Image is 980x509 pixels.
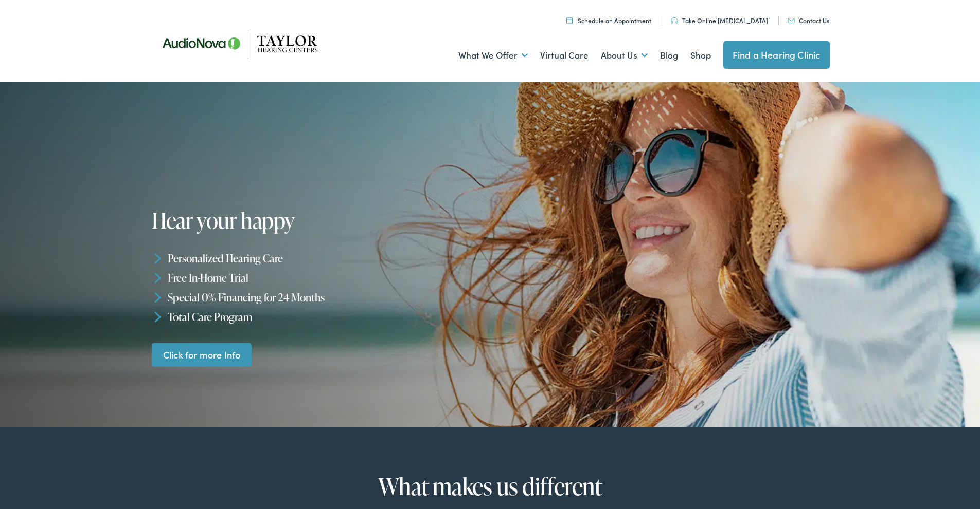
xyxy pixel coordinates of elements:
img: utility icon [788,18,795,23]
h1: Hear your happy [152,209,465,232]
a: What We Offer [458,36,528,74]
h2: What makes us different [176,474,804,499]
a: Blog [660,36,678,74]
a: About Us [601,36,648,74]
img: utility icon [566,17,573,24]
li: Special 0% Financing for 24 Months [152,288,495,307]
a: Find a Hearing Clinic [723,41,830,69]
li: Personalized Hearing Care [152,249,495,268]
li: Total Care Program [152,307,495,326]
a: Click for more Info [152,343,252,367]
a: Schedule an Appointment [566,16,651,25]
a: Shop [690,36,711,74]
li: Free In-Home Trial [152,268,495,288]
a: Take Online [MEDICAL_DATA] [671,16,768,25]
a: Contact Us [788,16,829,25]
img: utility icon [671,17,678,24]
a: Virtual Care [540,36,589,74]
